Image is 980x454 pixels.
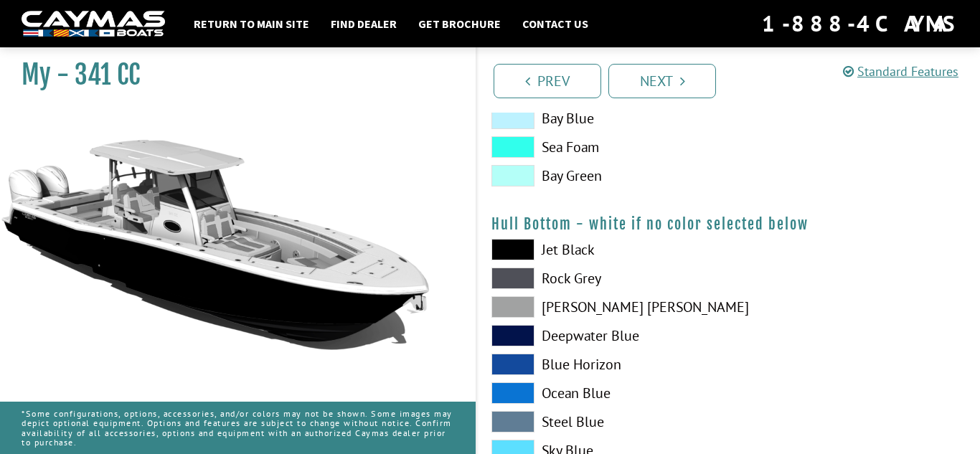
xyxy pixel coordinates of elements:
[608,64,716,98] a: Next
[324,14,404,33] a: Find Dealer
[491,411,715,432] label: Steel Blue
[491,296,715,318] label: [PERSON_NAME] [PERSON_NAME]
[22,59,440,91] h1: My - 341 CC
[491,354,715,375] label: Blue Horizon
[491,325,715,346] label: Deepwater Blue
[491,239,715,260] label: Jet Black
[843,63,958,80] a: Standard Features
[411,14,508,33] a: Get Brochure
[494,64,601,98] a: Prev
[22,11,165,37] img: white-logo-c9c8dbefe5ff5ceceb0f0178aa75bf4bb51f6bca0971e226c86eb53dfe498488.png
[491,165,715,186] label: Bay Green
[22,402,454,454] p: *Some configurations, options, accessories, and/or colors may not be shown. Some images may depic...
[762,8,958,39] div: 1-888-4CAYMAS
[491,136,715,158] label: Sea Foam
[491,268,715,289] label: Rock Grey
[490,62,980,98] ul: Pagination
[491,108,715,129] label: Bay Blue
[491,382,715,404] label: Ocean Blue
[491,215,966,233] h4: Hull Bottom - white if no color selected below
[515,14,595,33] a: Contact Us
[187,14,316,33] a: Return to main site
